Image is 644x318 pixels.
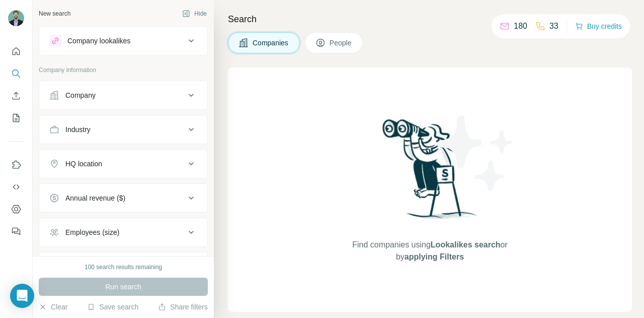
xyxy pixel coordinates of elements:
button: Search [8,65,24,83]
div: Company [65,90,96,100]
button: Annual revenue ($) [39,186,207,210]
span: applying Filters [405,252,464,261]
span: Find companies using or by [349,239,510,263]
button: HQ location [39,152,207,176]
button: Use Surfe API [8,178,24,196]
span: Lookalikes search [431,240,501,249]
div: HQ location [65,159,102,169]
div: Annual revenue ($) [65,193,125,203]
img: Surfe Illustration - Woman searching with binoculars [378,116,482,229]
button: Dashboard [8,200,24,218]
div: New search [39,9,70,18]
button: Company lookalikes [39,29,207,53]
button: Save search [87,302,138,312]
button: Hide [175,6,214,21]
img: Avatar [8,10,24,26]
span: People [330,38,353,48]
div: 100 search results remaining [85,263,162,272]
button: Industry [39,117,207,142]
img: Surfe Illustration - Stars [430,108,521,199]
span: Companies [253,38,289,48]
div: Company lookalikes [67,36,130,46]
div: Industry [65,124,91,135]
button: Technologies [39,255,207,279]
button: Share filters [158,302,208,312]
div: Employees (size) [65,227,119,237]
div: Open Intercom Messenger [10,284,34,308]
button: My lists [8,109,24,127]
p: 180 [514,20,527,32]
p: Company information [39,66,208,75]
button: Company [39,83,207,107]
button: Clear [39,302,67,312]
button: Use Surfe on LinkedIn [8,156,24,174]
p: 33 [549,20,558,32]
button: Buy credits [575,19,622,33]
button: Employees (size) [39,220,207,244]
button: Enrich CSV [8,87,24,105]
button: Feedback [8,222,24,240]
button: Quick start [8,42,24,60]
h4: Search [228,12,632,26]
